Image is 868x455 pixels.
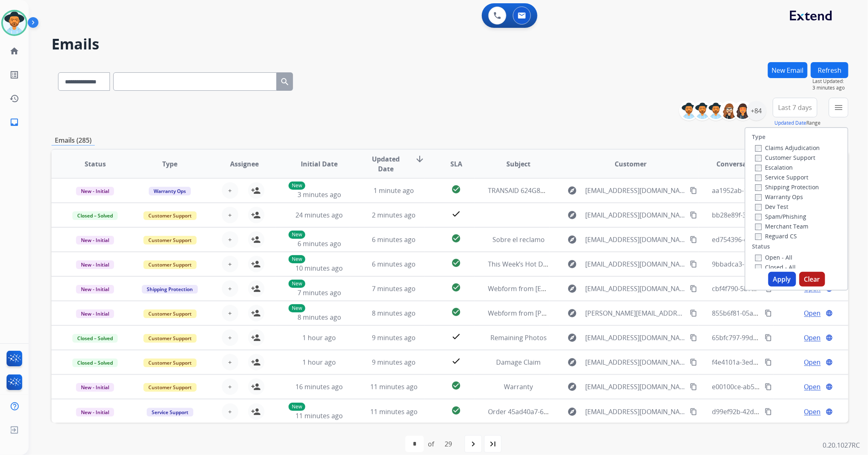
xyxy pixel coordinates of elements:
button: + [222,231,238,248]
mat-icon: content_copy [765,408,772,415]
span: 855b6f81-05a6-4823-b54f-c2195e699fe7 [712,309,833,318]
mat-icon: check_circle [452,233,461,243]
mat-icon: language [825,309,833,317]
span: TRANSAID 624G894003 [488,186,559,195]
button: + [222,280,238,297]
span: Customer Support [143,260,197,269]
mat-icon: explore [568,382,577,392]
span: Assignee [230,159,259,169]
button: Apply [768,272,796,287]
span: 11 minutes ago [295,411,343,420]
h2: Emails [51,36,848,52]
span: Range [774,119,821,126]
input: Customer Support [755,155,762,161]
label: Shipping Protection [755,183,819,191]
mat-icon: explore [568,210,577,220]
mat-icon: explore [568,186,577,195]
span: [EMAIL_ADDRESS][DOMAIN_NAME] [586,235,686,244]
mat-icon: inbox [9,117,19,127]
mat-icon: content_copy [690,285,697,292]
span: Customer Support [143,309,197,318]
button: + [222,354,238,370]
input: Warranty Ops [755,194,762,201]
span: + [228,235,232,244]
span: 7 minutes ago [298,288,341,297]
label: Dev Test [755,203,788,211]
span: 2 minutes ago [372,211,416,220]
span: [EMAIL_ADDRESS][DOMAIN_NAME] [586,407,686,417]
mat-icon: content_copy [690,359,697,366]
mat-icon: person_add [251,308,261,318]
span: Initial Date [301,159,338,169]
span: bb28e89f-368c-4ca7-8a2e-a9f3845b3c08 [712,211,834,220]
label: Warranty Ops [755,193,803,201]
span: Open [804,333,821,343]
mat-icon: check_circle [452,381,461,390]
span: Open [804,308,821,318]
mat-icon: check [452,356,461,366]
span: 10 minutes ago [295,264,343,273]
p: New [289,182,305,190]
span: New - Initial [76,260,114,269]
div: of [428,439,434,449]
span: New - Initial [76,285,114,294]
span: [EMAIL_ADDRESS][DOMAIN_NAME] [586,210,686,220]
span: Last 7 days [778,106,812,109]
button: Last 7 days [773,98,817,117]
span: [EMAIL_ADDRESS][DOMAIN_NAME] [586,333,686,343]
label: Spam/Phishing [755,213,806,220]
mat-icon: list_alt [9,70,19,80]
span: 6 minutes ago [298,239,341,248]
span: Customer Support [143,334,197,343]
span: 16 minutes ago [295,382,343,391]
span: 7 minutes ago [372,284,416,293]
mat-icon: content_copy [690,260,697,268]
span: [EMAIL_ADDRESS][DOMAIN_NAME] [586,357,686,367]
mat-icon: explore [568,259,577,269]
mat-icon: history [9,94,19,103]
span: 6 minutes ago [372,235,416,244]
input: Escalation [755,165,762,171]
span: Status [85,159,106,169]
span: New - Initial [76,309,114,318]
mat-icon: check [452,332,461,341]
mat-icon: arrow_downward [415,154,425,164]
span: Webform from [EMAIL_ADDRESS][DOMAIN_NAME] on [DATE] [488,284,673,293]
span: 8 minutes ago [298,313,341,322]
span: [EMAIL_ADDRESS][DOMAIN_NAME] [586,284,686,294]
span: This Week’s Hot Drops: New Gear, Fresh Deals, Don’t Miss Out [488,260,679,269]
span: + [228,382,232,392]
label: Claims Adjudication [755,144,820,152]
mat-icon: search [280,77,290,87]
input: Spam/Phishing [755,214,762,220]
p: New [289,231,305,239]
mat-icon: language [825,408,833,415]
mat-icon: content_copy [690,383,697,390]
span: Damage Claim [496,358,541,367]
span: New - Initial [76,408,114,417]
span: + [228,407,232,417]
span: + [228,186,232,195]
mat-icon: language [825,383,833,390]
mat-icon: person_add [251,259,261,269]
span: [EMAIL_ADDRESS][DOMAIN_NAME] [586,382,686,392]
span: Open [804,357,821,367]
mat-icon: content_copy [690,408,697,415]
mat-icon: last_page [488,439,498,449]
span: 1 hour ago [302,358,336,367]
input: Closed - All [755,264,762,271]
input: Merchant Team [755,224,762,230]
span: Order 45ad40a7-6921-4767-b40c-63368a72a2b8 [488,407,635,416]
span: Sobre el reclamo [492,235,545,244]
mat-icon: person_add [251,382,261,392]
mat-icon: person_add [251,357,261,367]
mat-icon: check_circle [452,307,461,317]
span: f4e4101a-3ed3-41f8-9835-0a0da151ef6d [712,358,834,367]
button: + [222,379,238,395]
mat-icon: explore [568,308,577,318]
span: Type [162,159,177,169]
label: Escalation [755,164,793,171]
mat-icon: language [825,359,833,366]
mat-icon: navigate_next [468,439,478,449]
button: Refresh [811,62,848,78]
